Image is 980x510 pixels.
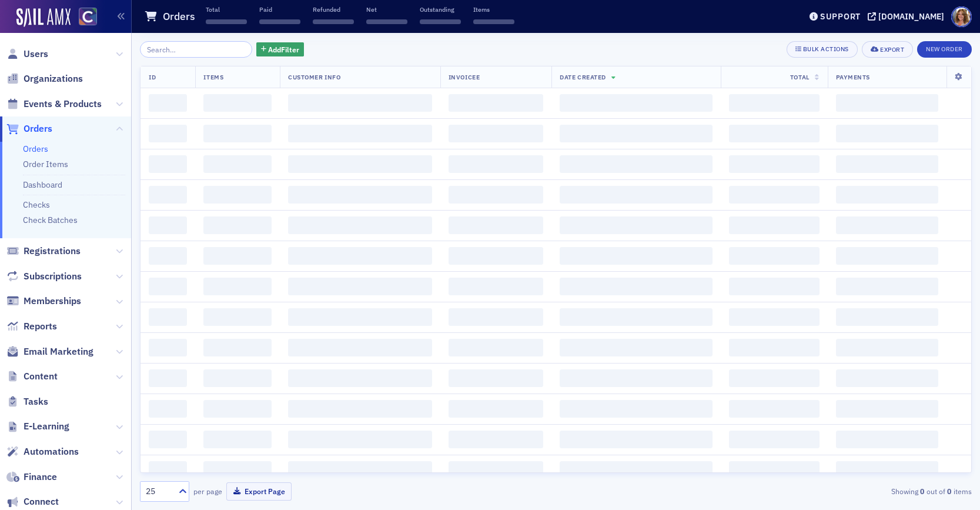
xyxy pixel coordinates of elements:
a: Users [6,48,48,61]
span: ‌ [560,125,713,142]
span: ‌ [203,125,272,142]
p: Total [206,5,247,14]
span: ‌ [149,94,187,112]
span: ‌ [366,19,407,24]
span: ID [149,73,156,81]
span: ‌ [203,369,272,387]
span: ‌ [203,400,272,418]
span: ‌ [449,216,544,234]
span: ‌ [729,308,819,326]
span: ‌ [203,461,272,479]
span: ‌ [203,308,272,326]
span: ‌ [203,216,272,234]
button: Bulk Actions [787,41,858,58]
a: Connect [6,495,59,508]
a: New Order [917,43,972,54]
span: ‌ [560,339,713,356]
span: Items [203,73,223,81]
span: Connect [24,495,59,508]
button: Export [862,41,913,58]
button: New Order [917,41,972,58]
span: ‌ [149,461,187,479]
span: Payments [836,73,870,81]
div: 25 [146,485,172,498]
span: Finance [24,471,57,484]
span: Reports [24,320,57,333]
input: Search… [140,41,252,58]
span: ‌ [288,400,432,418]
span: ‌ [149,339,187,356]
span: ‌ [149,400,187,418]
a: Content [6,370,58,383]
span: Tasks [24,395,48,408]
a: Orders [23,144,48,154]
span: ‌ [729,461,819,479]
span: ‌ [449,339,544,356]
span: ‌ [449,247,544,265]
p: Net [366,5,407,14]
span: ‌ [836,339,938,356]
a: Memberships [6,295,81,308]
span: ‌ [203,278,272,295]
span: ‌ [206,19,247,24]
a: Orders [6,122,52,135]
div: Export [880,46,904,53]
span: ‌ [729,94,819,112]
div: Showing out of items [703,486,972,496]
span: Profile [951,6,972,27]
span: ‌ [729,125,819,142]
span: ‌ [560,247,713,265]
span: ‌ [560,369,713,387]
p: Items [473,5,514,14]
span: Invoicee [449,73,480,81]
span: ‌ [203,431,272,448]
p: Outstanding [420,5,461,14]
span: ‌ [729,431,819,448]
span: ‌ [203,186,272,204]
span: ‌ [149,247,187,265]
span: Automations [24,445,79,458]
p: Refunded [313,5,354,14]
span: Total [790,73,810,81]
span: ‌ [149,186,187,204]
button: Export Page [226,482,292,501]
span: ‌ [449,431,544,448]
span: Customer Info [288,73,340,81]
span: ‌ [449,125,544,142]
span: ‌ [149,125,187,142]
span: ‌ [149,155,187,173]
span: ‌ [313,19,354,24]
strong: 0 [918,486,927,496]
span: ‌ [288,278,432,295]
img: SailAMX [79,8,97,26]
span: ‌ [836,461,938,479]
span: ‌ [729,247,819,265]
button: AddFilter [256,42,305,57]
div: Support [820,11,861,22]
span: ‌ [836,125,938,142]
span: ‌ [560,431,713,448]
span: ‌ [288,308,432,326]
span: ‌ [203,247,272,265]
span: ‌ [149,216,187,234]
span: ‌ [288,155,432,173]
span: ‌ [560,400,713,418]
span: ‌ [203,155,272,173]
span: ‌ [836,431,938,448]
img: SailAMX [16,8,71,27]
div: Bulk Actions [803,46,849,52]
a: Events & Products [6,98,102,111]
a: Organizations [6,72,83,85]
span: ‌ [449,155,544,173]
a: Reports [6,320,57,333]
span: ‌ [420,19,461,24]
span: ‌ [288,125,432,142]
p: Paid [259,5,300,14]
span: Memberships [24,295,81,308]
span: ‌ [449,278,544,295]
a: Finance [6,471,57,484]
span: Add Filter [268,44,299,55]
a: E-Learning [6,420,69,433]
label: per page [193,486,222,496]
